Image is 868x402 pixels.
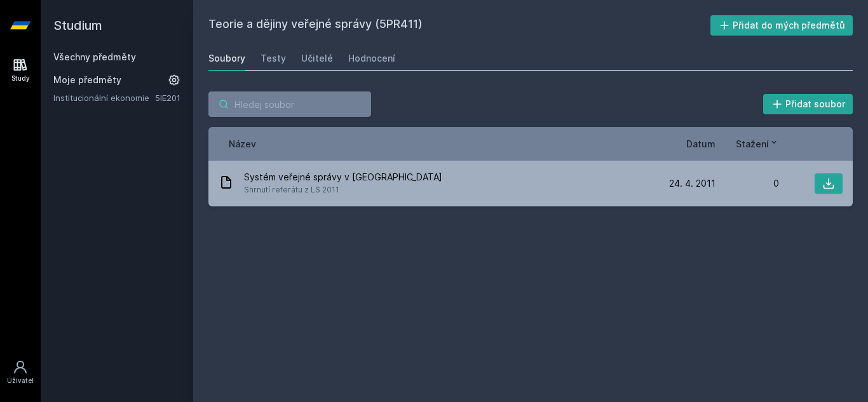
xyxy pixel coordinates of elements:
[348,52,395,65] div: Hodnocení
[763,94,853,114] button: Přidat soubor
[261,46,286,71] a: Testy
[715,177,779,190] div: 0
[244,184,442,196] span: Shrnutí referátu z LS 2011
[7,376,34,385] div: Uživatel
[208,91,371,117] input: Hledej soubor
[301,52,333,65] div: Učitelé
[710,15,853,36] button: Přidat do mých předmětů
[3,51,38,90] a: Study
[229,137,256,151] button: Název
[301,46,333,71] a: Učitelé
[244,171,442,184] span: Systém veřejné správy v [GEOGRAPHIC_DATA]
[208,52,245,65] div: Soubory
[53,51,136,62] a: Všechny předměty
[736,137,769,151] span: Stažení
[686,137,715,151] button: Datum
[669,177,715,190] span: 24. 4. 2011
[53,91,155,104] a: Institucionální ekonomie
[3,353,38,392] a: Uživatel
[155,93,180,103] a: 5IE201
[348,46,395,71] a: Hodnocení
[11,74,30,83] div: Study
[53,74,121,86] span: Moje předměty
[261,52,286,65] div: Testy
[736,137,779,151] button: Stažení
[208,15,710,36] h2: Teorie a dějiny veřejné správy (5PR411)
[208,46,245,71] a: Soubory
